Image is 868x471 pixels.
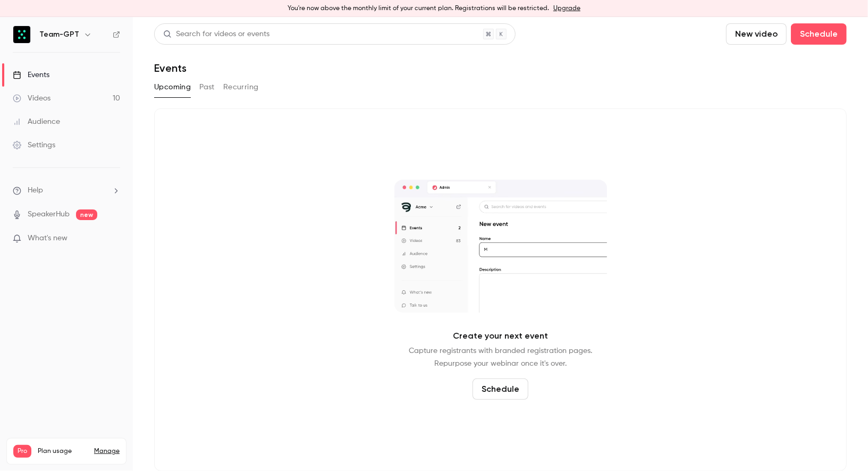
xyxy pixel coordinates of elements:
[28,233,68,244] span: What's new
[453,330,548,342] p: Create your next event
[163,29,269,40] div: Search for videos or events
[39,29,79,40] h6: Team-GPT
[94,447,120,456] a: Manage
[28,209,70,220] a: SpeakerHub
[223,79,259,96] button: Recurring
[13,116,60,127] div: Audience
[107,234,120,243] iframe: Noticeable Trigger
[726,23,787,45] button: New video
[154,62,187,74] h1: Events
[199,79,215,96] button: Past
[28,185,43,196] span: Help
[154,79,191,96] button: Upcoming
[76,209,97,220] span: new
[38,447,88,456] span: Plan usage
[553,4,580,13] a: Upgrade
[13,70,49,80] div: Events
[13,140,55,150] div: Settings
[13,26,30,43] img: Team-GPT
[13,93,50,104] div: Videos
[409,344,592,370] p: Capture registrants with branded registration pages. Repurpose your webinar once it's over.
[473,379,528,400] button: Schedule
[791,23,847,45] button: Schedule
[13,185,120,196] li: help-dropdown-opener
[13,445,31,458] span: Pro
